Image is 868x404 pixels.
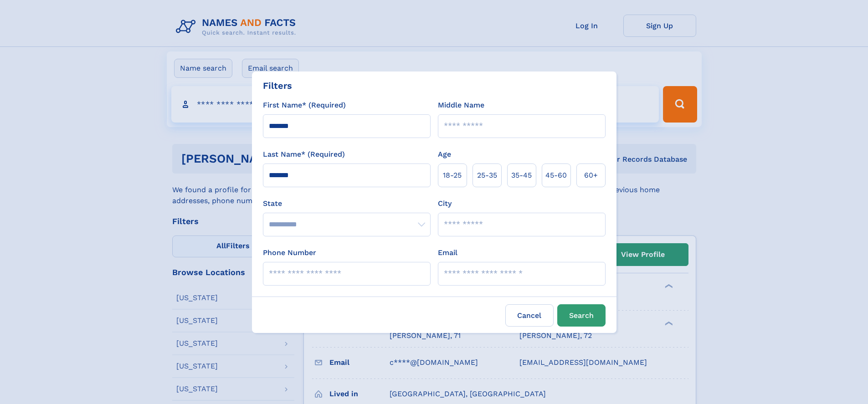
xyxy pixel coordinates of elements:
[557,304,606,327] button: Search
[545,170,567,181] span: 45‑60
[438,100,484,111] label: Middle Name
[263,198,431,209] label: State
[511,170,532,181] span: 35‑45
[263,79,292,92] div: Filters
[443,170,462,181] span: 18‑25
[584,170,598,181] span: 60+
[263,149,345,160] label: Last Name* (Required)
[477,170,497,181] span: 25‑35
[263,247,316,258] label: Phone Number
[263,100,346,111] label: First Name* (Required)
[438,247,457,258] label: Email
[438,198,452,209] label: City
[438,149,451,160] label: Age
[505,304,554,327] label: Cancel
